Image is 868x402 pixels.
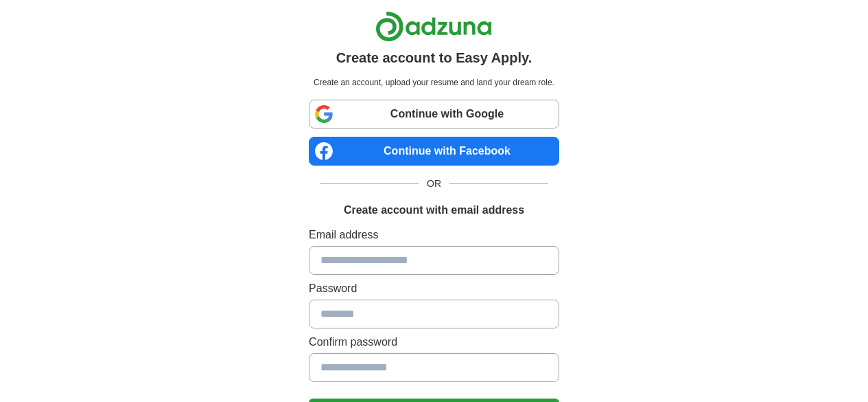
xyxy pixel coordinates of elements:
[309,280,559,297] label: Password
[336,47,532,68] h1: Create account to Easy Apply.
[309,227,559,243] label: Email address
[312,76,556,89] p: Create an account, upload your resume and land your dream role.
[344,202,524,219] h1: Create account with email address
[375,11,492,42] img: Adzuna logo
[309,334,559,350] label: Confirm password
[419,177,449,191] span: OR
[309,100,559,129] a: Continue with Google
[309,137,559,166] a: Continue with Facebook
